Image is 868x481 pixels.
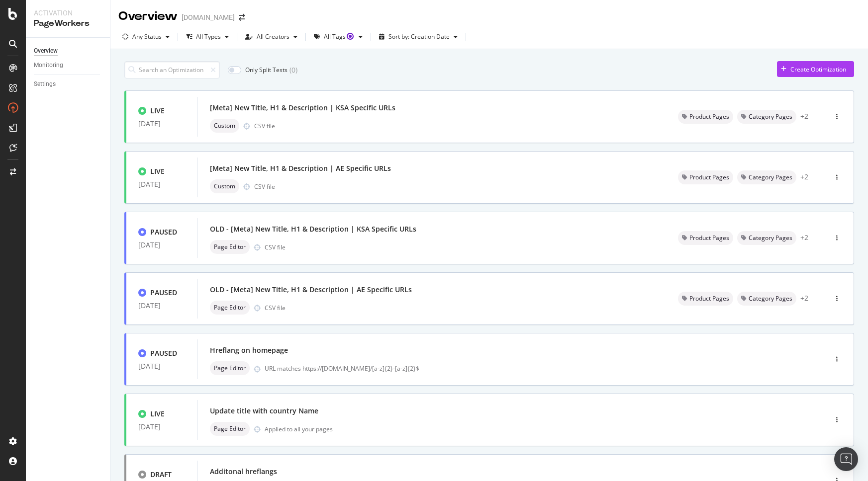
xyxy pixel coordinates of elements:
div: neutral label [737,110,796,124]
div: LIVE [150,409,165,419]
input: Search an Optimization [124,61,220,79]
div: [Meta] New Title, H1 & Description | AE Specific URLs [210,163,391,173]
button: All TagsTooltip anchor [310,29,367,45]
div: OLD - [Meta] New Title, H1 & Description | KSA Specific URLs [210,224,416,234]
span: Category Pages [749,174,792,180]
span: Product Pages [689,235,729,241]
div: All Creators [257,34,289,40]
div: URL matches https://[DOMAIN_NAME]/[a-z]{2}-[a-z]{2}$ [265,364,784,373]
div: PAUSED [150,227,177,237]
div: Update title with country Name [210,406,318,416]
div: neutral label [210,119,239,133]
div: Create Optimization [790,65,846,74]
button: All Creators [241,29,301,45]
div: neutral label [737,292,796,306]
div: DRAFT [150,470,172,480]
div: Hreflang on homepage [210,345,288,355]
a: Settings [34,79,103,89]
div: neutral label [210,422,250,436]
span: Category Pages [749,296,792,302]
div: + 2 [800,111,808,121]
span: Category Pages [749,114,792,120]
div: neutral label [737,170,796,184]
div: CSV file [265,243,286,251]
button: Any Status [118,29,174,45]
span: Product Pages [689,114,729,120]
div: Only Split Tests [245,66,288,74]
div: + 2 [800,172,808,182]
div: LIVE [150,166,165,176]
div: All Types [196,34,221,40]
div: CSV file [254,182,275,191]
div: neutral label [210,361,250,375]
div: [DATE] [138,302,186,310]
span: Page Editor [214,365,246,371]
div: neutral label [210,301,250,315]
div: neutral label [210,240,250,254]
div: [DATE] [138,362,186,370]
div: Tooltip anchor [346,32,355,41]
div: [DATE] [138,180,186,188]
div: Overview [34,46,58,56]
div: CSV file [265,304,286,312]
div: LIVE [150,106,165,116]
div: CSV file [254,122,275,130]
span: Custom [214,183,235,189]
div: neutral label [737,231,796,245]
div: neutral label [678,231,733,245]
div: + 2 [800,233,808,242]
div: Applied to all your pages [265,425,333,433]
div: Monitoring [34,60,63,71]
div: PAUSED [150,288,177,298]
button: Sort by: Creation Date [375,29,462,45]
div: [DATE] [138,423,186,431]
span: Product Pages [689,296,729,302]
div: OLD - [Meta] New Title, H1 & Description | AE Specific URLs [210,285,412,295]
div: [DATE] [138,241,186,249]
div: ( 0 ) [289,65,297,75]
div: + 2 [800,293,808,303]
div: Overview [118,8,178,25]
div: Open Intercom Messenger [834,447,858,471]
div: [Meta] New Title, H1 & Description | KSA Specific URLs [210,103,395,113]
button: All Types [182,29,233,45]
div: [DATE] [138,120,186,128]
div: Sort by: Creation Date [388,34,450,40]
span: Page Editor [214,305,246,311]
a: Overview [34,46,103,56]
div: neutral label [678,110,733,124]
div: Activation [34,8,102,18]
div: All Tags [324,34,355,40]
div: arrow-right-arrow-left [239,14,245,21]
div: PAUSED [150,348,177,358]
div: Any Status [132,34,162,40]
span: Category Pages [749,235,792,241]
span: Product Pages [689,174,729,180]
span: Custom [214,123,235,129]
a: Monitoring [34,60,103,71]
button: Create Optimization [777,61,854,77]
div: [DOMAIN_NAME] [182,12,235,22]
span: Page Editor [214,426,246,432]
div: neutral label [678,292,733,306]
div: PageWorkers [34,18,102,29]
div: neutral label [210,179,239,193]
div: Additonal hreflangs [210,467,277,477]
span: Page Editor [214,244,246,250]
div: Settings [34,79,56,89]
div: neutral label [678,170,733,184]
